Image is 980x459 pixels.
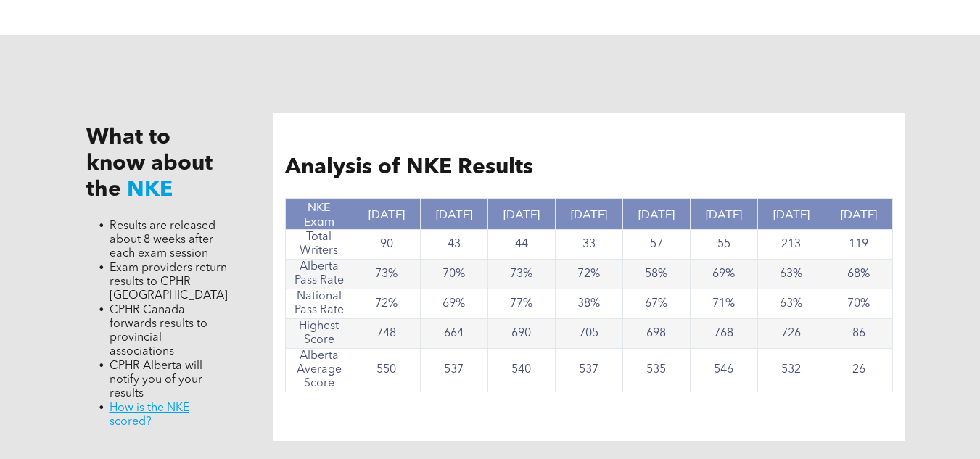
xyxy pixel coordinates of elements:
[86,127,213,201] span: What to know about the
[622,260,690,289] td: 58%
[757,319,825,349] td: 726
[487,289,555,319] td: 77%
[757,230,825,260] td: 213
[622,289,690,319] td: 67%
[690,319,757,349] td: 768
[420,260,487,289] td: 70%
[757,349,825,392] td: 532
[127,179,173,201] span: NKE
[622,349,690,392] td: 535
[487,349,555,392] td: 540
[555,319,622,349] td: 705
[285,230,353,260] td: Total Writers
[825,199,892,230] th: [DATE]
[285,260,353,289] td: Alberta Pass Rate
[555,199,622,230] th: [DATE]
[690,349,757,392] td: 546
[420,199,487,230] th: [DATE]
[110,305,207,357] span: CPHR Canada forwards results to provincial associations
[622,199,690,230] th: [DATE]
[555,260,622,289] td: 72%
[420,349,487,392] td: 537
[757,289,825,319] td: 63%
[353,230,420,260] td: 90
[825,289,892,319] td: 70%
[757,260,825,289] td: 63%
[420,230,487,260] td: 43
[690,260,757,289] td: 69%
[555,349,622,392] td: 537
[757,199,825,230] th: [DATE]
[353,349,420,392] td: 550
[690,289,757,319] td: 71%
[825,319,892,349] td: 86
[555,289,622,319] td: 38%
[285,349,353,392] td: Alberta Average Score
[487,230,555,260] td: 44
[487,319,555,349] td: 690
[110,360,202,400] span: CPHR Alberta will notify you of your results
[353,260,420,289] td: 73%
[285,157,533,178] span: Analysis of NKE Results
[285,319,353,349] td: Highest Score
[285,289,353,319] td: National Pass Rate
[110,402,189,428] a: How is the NKE scored?
[622,319,690,349] td: 698
[622,230,690,260] td: 57
[690,199,757,230] th: [DATE]
[825,230,892,260] td: 119
[420,289,487,319] td: 69%
[110,262,228,302] span: Exam providers return results to CPHR [GEOGRAPHIC_DATA]
[825,349,892,392] td: 26
[353,319,420,349] td: 748
[285,199,353,230] th: NKE Exam
[353,199,420,230] th: [DATE]
[487,199,555,230] th: [DATE]
[825,260,892,289] td: 68%
[420,319,487,349] td: 664
[555,230,622,260] td: 33
[110,220,215,260] span: Results are released about 8 weeks after each exam session
[487,260,555,289] td: 73%
[690,230,757,260] td: 55
[353,289,420,319] td: 72%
